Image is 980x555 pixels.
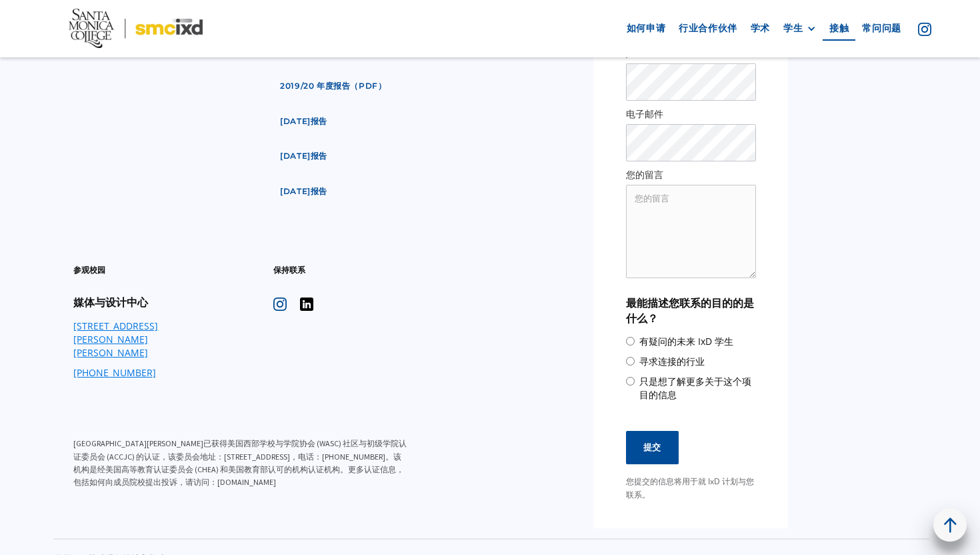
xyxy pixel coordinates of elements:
[744,16,777,41] a: 学术
[672,16,744,41] a: 行业合作伙伴
[626,377,635,386] input: 只是想了解更多关于这个项目的信息
[273,179,334,204] a: [DATE]报告
[273,144,334,169] a: [DATE]报告
[626,337,635,346] input: 有疑问的未来 IxD 学生
[933,508,967,542] a: 返回顶部
[829,22,849,34] font: 接触
[620,16,672,41] a: 如何申请
[73,438,407,487] font: [GEOGRAPHIC_DATA][PERSON_NAME]已获得美国西部学校与学院协会 (WASC) 社区与初级学院认证委员会 (ACCJC) 的认证，该委员会地址：[STREET_ADDRE...
[280,116,327,126] font: [DATE]报告
[73,265,105,275] font: 参观校园
[73,320,207,360] a: [STREET_ADDRESS][PERSON_NAME][PERSON_NAME]
[751,22,770,34] font: 学术
[639,375,751,401] font: 只是想了解更多关于这个项目的信息
[626,476,754,500] font: 您提交的信息将用于就 IxD 计划与您联系。
[783,23,816,34] div: 学生
[273,74,393,99] a: 2019/20 年度报告（pdf）
[273,298,287,311] img: 图标 - Instagram
[69,9,203,48] img: 圣莫尼卡学院 - SMC IxD 徽标
[679,22,737,34] font: 行业合作伙伴
[862,22,901,34] font: 常问问题
[639,335,733,348] font: 有疑问的未来 IxD 学生
[73,366,156,379] font: [PHONE_NUMBER]
[73,320,158,359] font: [STREET_ADDRESS][PERSON_NAME][PERSON_NAME]
[280,81,386,91] font: 2019/20 年度报告（pdf）
[823,16,855,41] a: 接触
[300,298,313,311] img: 图标 - Instagram
[273,109,334,134] a: [DATE]报告
[280,151,327,161] font: [DATE]报告
[855,16,907,41] a: 常问问题
[626,431,679,464] input: 提交
[626,296,754,324] font: 最能描述您联系的目的的是什么？
[918,22,931,35] img: 图标 - Instagram
[626,107,663,120] font: 电子邮件
[626,357,635,366] input: 寻求连接的行业
[783,22,803,34] font: 学生
[273,265,305,275] font: 保持联系
[627,22,665,34] font: 如何申请
[626,168,663,181] font: 您的留言
[73,296,148,309] font: 媒体与设计中心
[73,366,156,380] a: [PHONE_NUMBER]
[280,186,327,196] font: [DATE]报告
[639,355,705,368] font: 寻求连接的行业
